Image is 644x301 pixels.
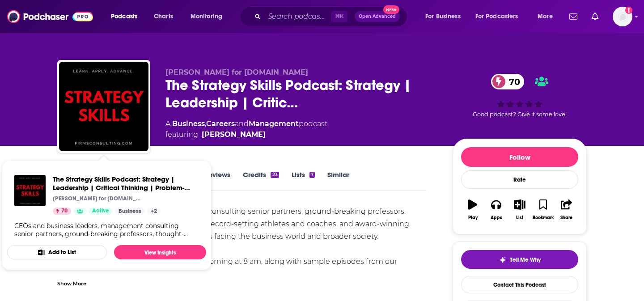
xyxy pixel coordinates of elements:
[560,215,572,220] div: Share
[61,207,68,216] span: 70
[206,119,235,128] a: Careers
[383,5,399,14] span: New
[7,245,107,259] button: Add to List
[499,256,506,263] img: tell me why sparkle
[419,9,472,24] button: open menu
[566,9,581,24] a: Show notifications dropdown
[57,205,426,280] div: CEOs and business leaders, management consulting senior partners, ground-breaking professors, tho...
[172,119,205,128] a: Business
[53,195,142,202] p: [PERSON_NAME] for [DOMAIN_NAME]
[473,111,567,118] span: Good podcast? Give it some love!
[249,119,299,128] a: Management
[555,194,578,226] button: Share
[531,194,555,226] button: Bookmark
[292,170,315,191] a: Lists7
[484,194,508,226] button: Apps
[59,62,148,151] img: The Strategy Skills Podcast: Strategy | Leadership | Critical Thinking | Problem-Solving
[184,9,234,24] button: open menu
[309,172,315,178] div: 7
[461,194,484,226] button: Play
[115,208,145,215] a: Business
[625,7,632,14] svg: Add a profile image
[331,11,347,22] span: ⌘ K
[14,175,46,206] img: The Strategy Skills Podcast: Strategy | Leadership | Critical Thinking | Problem-Solving
[470,9,531,24] button: open menu
[327,170,349,191] a: Similar
[235,119,249,128] span: and
[475,10,518,23] span: For Podcasters
[613,7,632,26] button: Show profile menu
[461,250,578,269] button: tell me why sparkleTell Me Why
[461,147,578,167] button: Follow
[114,245,206,259] a: View Insights
[191,10,222,23] span: Monitoring
[516,215,523,220] div: List
[531,9,564,24] button: open menu
[105,9,149,24] button: open menu
[491,74,525,89] a: 70
[355,11,400,22] button: Open AdvancedNew
[468,215,478,220] div: Play
[510,256,541,263] span: Tell Me Why
[500,74,525,89] span: 70
[461,170,578,189] div: Rate
[147,208,161,215] a: +2
[271,172,279,178] div: 23
[14,222,199,238] div: CEOs and business leaders, management consulting senior partners, ground-breaking professors, tho...
[508,194,531,226] button: List
[461,276,578,293] a: Contact This Podcast
[202,129,266,140] a: Michael Boricki
[243,170,279,191] a: Credits23
[453,68,587,124] div: 70Good podcast? Give it some love!
[264,9,331,24] input: Search podcasts, credits, & more...
[7,8,93,25] img: Podchaser - Follow, Share and Rate Podcasts
[165,129,327,140] span: featuring
[204,170,230,191] a: Reviews
[205,119,206,128] span: ,
[491,215,502,220] div: Apps
[148,9,178,24] a: Charts
[89,208,113,215] a: Active
[359,14,396,19] span: Open Advanced
[165,68,308,76] span: [PERSON_NAME] for [DOMAIN_NAME]
[425,10,461,23] span: For Business
[538,10,553,23] span: More
[588,9,602,24] a: Show notifications dropdown
[165,119,327,140] div: A podcast
[613,7,632,26] img: User Profile
[248,6,416,27] div: Search podcasts, credits, & more...
[111,10,137,23] span: Podcasts
[613,7,632,26] span: Logged in as megcassidy
[533,215,554,220] div: Bookmark
[154,10,173,23] span: Charts
[92,207,109,216] span: Active
[53,175,199,192] a: The Strategy Skills Podcast: Strategy | Leadership | Critical Thinking | Problem-Solving
[53,208,71,215] a: 70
